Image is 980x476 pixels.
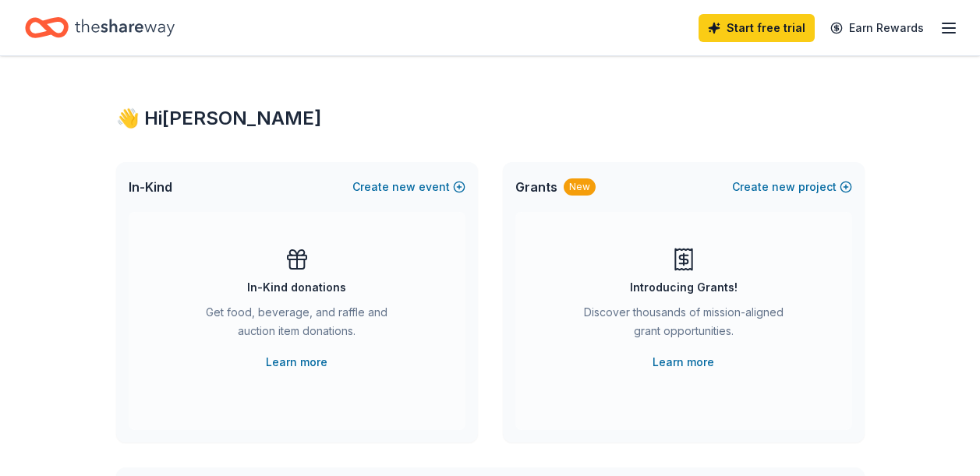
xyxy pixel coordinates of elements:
a: Learn more [653,353,714,372]
button: Createnewevent [352,178,465,196]
div: 👋 Hi [PERSON_NAME] [116,106,865,131]
div: Discover thousands of mission-aligned grant opportunities. [578,303,790,347]
a: Start free trial [699,14,815,42]
span: In-Kind [129,178,172,196]
a: Home [25,9,175,46]
span: new [772,178,795,196]
div: In-Kind donations [247,278,346,297]
span: Grants [515,178,557,196]
div: Introducing Grants! [630,278,738,297]
span: new [392,178,416,196]
a: Earn Rewards [821,14,933,42]
div: Get food, beverage, and raffle and auction item donations. [191,303,403,347]
div: New [564,178,596,196]
button: Createnewproject [732,178,852,196]
a: Learn more [266,353,327,372]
